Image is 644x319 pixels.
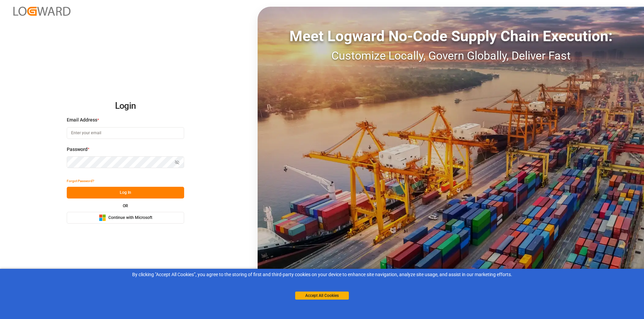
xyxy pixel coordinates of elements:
button: Continue with Microsoft [67,212,184,224]
div: By clicking "Accept All Cookies”, you agree to the storing of first and third-party cookies on yo... [5,271,639,278]
button: Log In [67,187,184,198]
span: Continue with Microsoft [108,215,152,221]
button: Accept All Cookies [295,292,349,300]
div: Customize Locally, Govern Globally, Deliver Fast [258,47,644,64]
span: Password [67,146,88,153]
button: Forgot Password? [67,175,94,187]
input: Enter your email [67,127,184,139]
span: Email Address [67,116,97,124]
div: Meet Logward No-Code Supply Chain Execution: [258,25,644,47]
small: OR [123,204,128,208]
img: Logward_new_orange.png [13,7,70,16]
h2: Login [67,95,184,117]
